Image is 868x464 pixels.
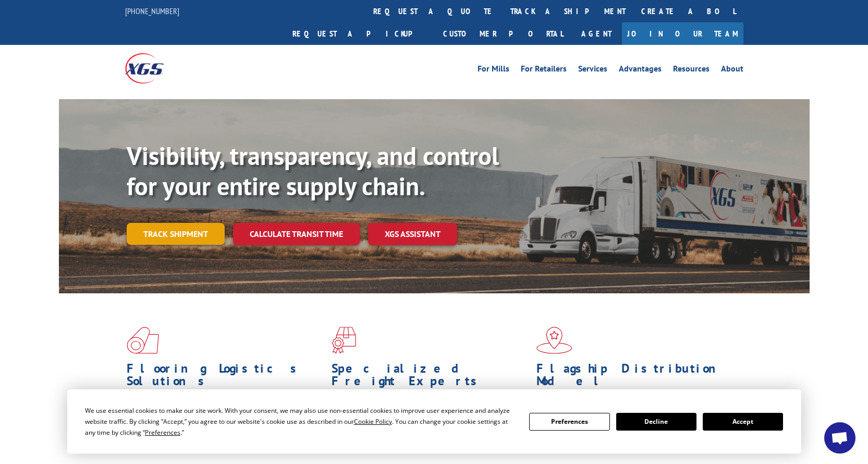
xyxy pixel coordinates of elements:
[125,6,179,16] a: [PHONE_NUMBER]
[571,22,622,45] a: Agent
[67,389,801,454] div: Cookie Consent Prompt
[622,22,743,45] a: Join Our Team
[616,413,696,431] button: Decline
[824,422,855,454] div: Open chat
[332,362,529,392] h1: Specialized Freight Experts
[673,65,710,76] a: Resources
[127,362,324,392] h1: Flooring Logistics Solutions
[332,327,356,354] img: xgs-icon-focused-on-flooring-red
[127,223,225,245] a: Track shipment
[536,362,733,392] h1: Flagship Distribution Model
[233,223,360,245] a: Calculate transit time
[368,223,457,245] a: XGS ASSISTANT
[478,65,509,76] a: For Mills
[435,22,571,45] a: Customer Portal
[703,413,783,431] button: Accept
[536,327,572,354] img: xgs-icon-flagship-distribution-model-red
[619,65,662,76] a: Advantages
[721,65,743,76] a: About
[578,65,607,76] a: Services
[285,22,435,45] a: Request a pickup
[85,405,517,438] div: We use essential cookies to make our site work. With your consent, we may also use non-essential ...
[127,327,159,354] img: xgs-icon-total-supply-chain-intelligence-red
[127,139,499,202] b: Visibility, transparency, and control for your entire supply chain.
[529,413,609,431] button: Preferences
[145,428,180,437] span: Preferences
[521,65,567,76] a: For Retailers
[354,417,392,426] span: Cookie Policy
